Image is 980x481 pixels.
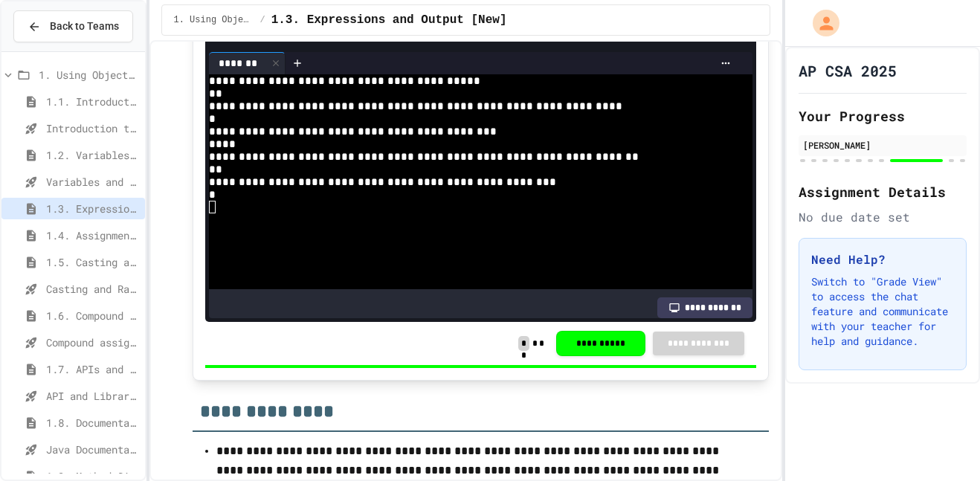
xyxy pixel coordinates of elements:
[46,201,139,216] span: 1.3. Expressions and Output [New]
[46,308,139,323] span: 1.6. Compound Assignment Operators
[46,335,139,350] span: Compound assignment operators - Quiz
[797,6,843,40] div: My Account
[46,94,139,109] span: 1.1. Introduction to Algorithms, Programming, and Compilers
[39,67,139,83] span: 1. Using Objects and Methods
[811,251,954,268] h3: Need Help?
[803,138,962,152] div: [PERSON_NAME]
[50,19,119,34] span: Back to Teams
[799,60,897,81] h1: AP CSA 2025
[46,281,139,297] span: Casting and Ranges of variables - Quiz
[46,227,139,243] span: 1.4. Assignment and Input
[46,415,139,430] span: 1.8. Documentation with Comments and Preconditions
[799,181,967,202] h2: Assignment Details
[46,120,139,136] span: Introduction to Algorithms, Programming, and Compilers
[799,106,967,126] h2: Your Progress
[259,14,265,26] span: /
[811,274,954,349] p: Switch to "Grade View" to access the chat feature and communicate with your teacher for help and ...
[46,361,139,377] span: 1.7. APIs and Libraries
[174,14,254,26] span: 1. Using Objects and Methods
[271,11,507,29] span: 1.3. Expressions and Output [New]
[46,388,139,404] span: API and Libraries - Topic 1.7
[46,147,139,163] span: 1.2. Variables and Data Types
[46,254,139,270] span: 1.5. Casting and Ranges of Values
[46,174,139,190] span: Variables and Data Types - Quiz
[799,208,967,226] div: No due date set
[46,442,139,457] span: Java Documentation with Comments - Topic 1.8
